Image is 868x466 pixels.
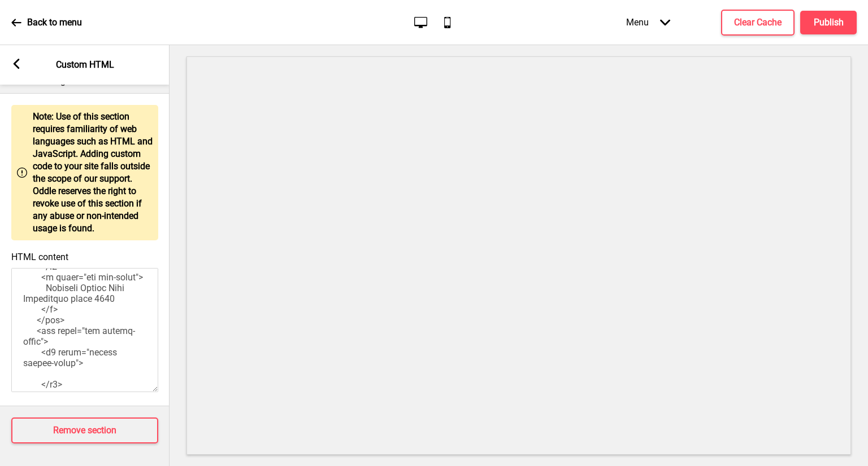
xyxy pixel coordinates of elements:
a: Back to menu [11,7,82,38]
h4: Remove section [53,424,116,437]
button: Clear Cache [721,10,795,36]
p: Custom HTML [56,59,114,71]
p: Back to menu [27,16,82,29]
div: Menu [615,6,682,39]
h4: Publish [814,16,844,29]
p: Note: Use of this section requires familiarity of web languages such as HTML and JavaScript. Addi... [33,111,153,235]
button: Publish [800,11,857,34]
button: Remove section [11,417,158,443]
textarea: <!-- Loremip 8.6 --> <dolor> /* Sitame consect #adipiscinge-s doei tempori ut la etd mag aliqu en... [11,268,158,392]
label: HTML content [11,252,68,262]
h4: Clear Cache [734,16,782,29]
